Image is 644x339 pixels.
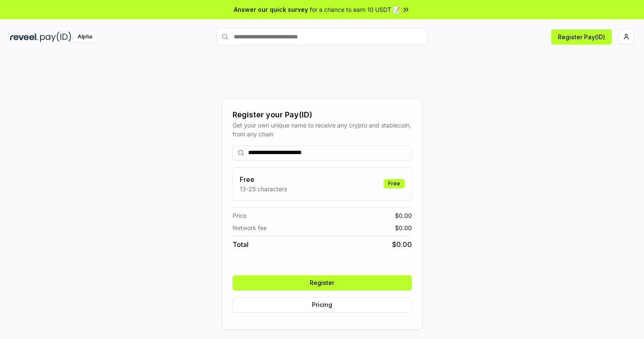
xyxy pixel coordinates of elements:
[551,29,612,44] button: Register Pay(ID)
[233,121,412,138] div: Get your own unique name to receive any crypto and stablecoin, from any chain
[233,239,249,250] span: Total
[384,179,405,188] div: Free
[233,211,246,220] span: Price
[233,109,412,121] div: Register your Pay(ID)
[73,32,97,42] div: Alpha
[240,184,287,193] p: 13-25 characters
[234,5,308,14] span: Answer our quick survey
[240,174,287,184] h3: Free
[233,297,412,312] button: Pricing
[40,32,71,42] img: pay_id
[392,239,412,250] span: $ 0.00
[395,223,412,232] span: $ 0.00
[233,223,267,232] span: Network fee
[233,275,412,290] button: Register
[310,5,400,14] span: for a chance to earn 10 USDT 📝
[10,32,38,42] img: reveel_dark
[395,211,412,220] span: $ 0.00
